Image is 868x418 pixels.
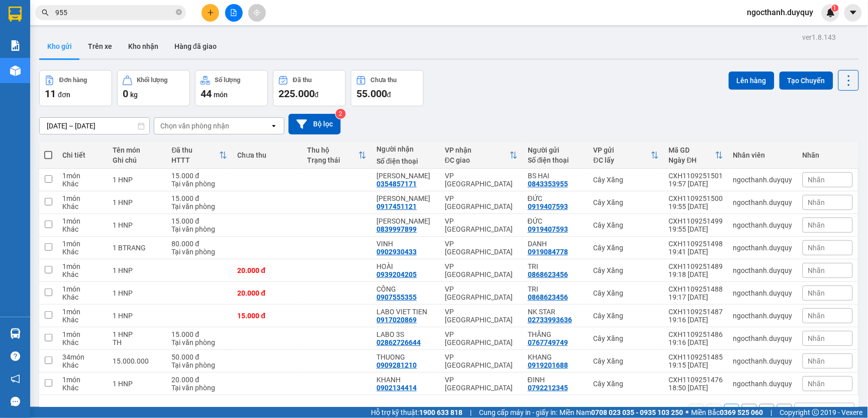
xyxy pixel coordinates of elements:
div: HOÀI [376,262,435,270]
div: 15.000 đ [172,330,228,338]
div: Cây Xăng [594,334,659,342]
span: Hỗ trợ kỹ thuật: [371,407,462,418]
div: VP [GEOGRAPHIC_DATA] [445,285,518,301]
div: Cây Xăng [594,312,659,320]
div: ĐỨC [528,194,584,202]
div: Khác [62,180,103,188]
div: 1 HNP [113,289,161,297]
div: 1 HNP [113,312,161,320]
span: aim [253,9,260,16]
span: Nhãn [808,312,825,320]
div: 50.000 đ [172,353,228,361]
span: món [214,91,228,99]
div: 15.000 đ [172,172,228,180]
div: LABO 3S [376,330,435,338]
div: CXH1109251499 [669,217,723,225]
div: Khác [62,270,103,278]
div: VP gửi [594,146,651,154]
div: 0868623456 [528,270,568,278]
div: ngocthanh.duyquy [733,312,793,320]
sup: 2 [336,109,346,119]
div: 1 HNP [113,330,161,338]
div: 1 món [62,240,103,248]
th: Toggle SortBy [664,142,728,169]
div: CXH1109251476 [669,376,723,384]
div: ver 1.8.143 [803,32,836,43]
button: caret-down [844,4,862,22]
span: Nhãn [808,244,825,252]
div: CXH1109251489 [669,262,723,270]
div: Khác [62,361,103,369]
img: warehouse-icon [10,328,21,339]
div: 19:15 [DATE] [669,361,723,369]
span: đơn [58,91,70,99]
button: Đã thu225.000đ [273,70,346,106]
div: 15.000 đ [172,217,228,225]
div: Khác [62,248,103,256]
strong: 0369 525 060 [720,408,763,416]
div: Khác [62,202,103,211]
div: CÔNG [376,285,435,293]
div: 02862726644 [376,338,421,346]
div: 19:41 [DATE] [669,248,723,256]
div: VP [GEOGRAPHIC_DATA] [445,262,518,278]
div: 0919407593 [528,225,568,233]
div: VP [GEOGRAPHIC_DATA] [445,172,518,188]
svg: open [270,122,278,130]
div: Tên món [113,146,161,154]
div: 19:18 [DATE] [669,270,723,278]
div: 1 món [62,172,103,180]
div: 1 món [62,308,103,316]
div: VINH [376,240,435,248]
img: warehouse-icon [10,65,21,76]
div: ngocthanh.duyquy [733,289,793,297]
div: 0792212345 [528,384,568,392]
div: TRI [528,285,584,293]
div: KHANH [376,376,435,384]
th: Toggle SortBy [302,142,371,169]
strong: 0708 023 035 - 0935 103 250 [592,408,684,416]
div: 0919201688 [528,361,568,369]
div: Cây Xăng [594,198,659,206]
button: Hàng đã giao [166,34,225,58]
div: ngocthanh.duyquy [733,176,793,184]
div: ngocthanh.duyquy [733,334,793,342]
strong: 1900 633 818 [419,408,462,416]
img: icon-new-feature [826,8,835,17]
div: Khác [62,293,103,301]
div: ngocthanh.duyquy [733,357,793,365]
button: Lên hàng [729,72,775,90]
div: 34 món [62,353,103,361]
div: Tại văn phòng [172,248,228,256]
span: file-add [230,9,237,16]
div: 15.000 đ [172,194,228,202]
button: Bộ lọc [288,114,341,134]
div: TRI [528,262,584,270]
div: VP [GEOGRAPHIC_DATA] [445,194,518,211]
span: Miền Bắc [692,407,763,418]
div: DANH [528,240,584,248]
div: 18:50 [DATE] [669,384,723,392]
span: 1 [833,5,837,12]
div: BS HAI [528,172,584,180]
div: Trạng thái [307,156,358,164]
div: Khác [62,384,103,392]
span: 11 [45,88,56,100]
div: ngocthanh.duyquy [733,244,793,252]
button: plus [202,4,219,22]
div: 0909281210 [376,361,417,369]
div: Tại văn phòng [172,361,228,369]
span: message [11,397,20,406]
div: 19:16 [DATE] [669,316,723,324]
span: copyright [812,409,819,416]
div: CXH1109251486 [669,330,723,338]
button: Chưa thu55.000đ [351,70,424,106]
th: Toggle SortBy [589,142,664,169]
div: Chưa thu [371,77,397,84]
div: Tại văn phòng [172,202,228,211]
div: THUONG [376,353,435,361]
div: Số lượng [215,77,241,84]
div: 0767749749 [528,338,568,346]
div: VP [GEOGRAPHIC_DATA] [445,217,518,233]
div: 19:55 [DATE] [669,202,723,211]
